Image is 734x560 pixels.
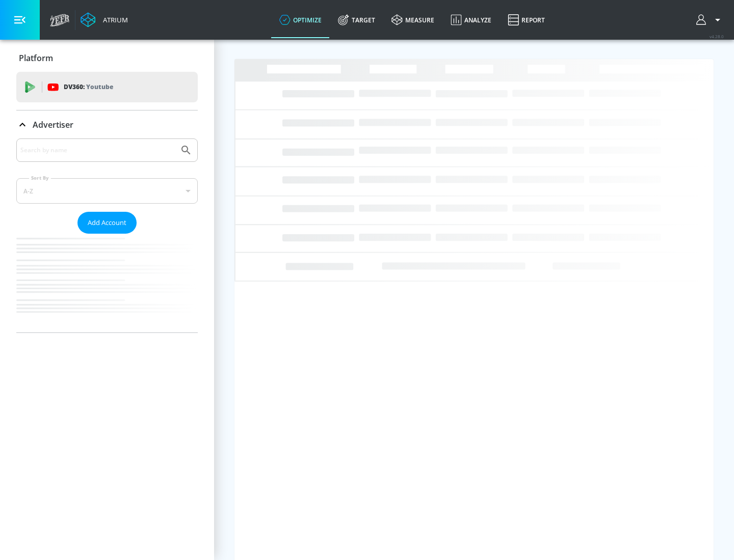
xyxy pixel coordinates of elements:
div: Advertiser [16,138,198,332]
input: Search by name [20,144,175,157]
div: Platform [16,44,198,72]
nav: list of Advertiser [16,234,198,332]
button: Add Account [77,212,137,234]
a: Target [330,2,383,38]
a: measure [383,2,442,38]
a: Atrium [81,12,128,27]
div: DV360: Youtube [16,72,198,102]
p: Platform [19,52,53,64]
a: optimize [271,2,330,38]
a: Analyze [442,2,500,38]
div: A-Z [16,178,198,204]
div: Atrium [99,15,128,24]
a: Report [500,2,553,38]
label: Sort By [29,175,51,181]
p: Youtube [86,81,113,92]
span: v 4.28.0 [710,34,724,39]
div: Advertiser [16,110,198,139]
p: DV360: [64,81,113,93]
p: Advertiser [33,119,73,130]
span: Add Account [88,217,126,229]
